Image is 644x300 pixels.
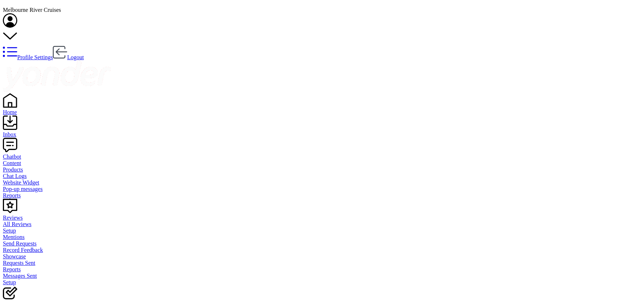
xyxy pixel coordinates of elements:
div: Inbox [3,131,641,138]
a: Setup [3,279,641,286]
a: All Reviews [3,221,641,228]
div: Chatbot [3,154,641,160]
a: Website Widget [3,179,641,186]
div: Reviews [3,215,641,221]
a: Chat Logs [3,173,641,179]
img: yonder-white-logo.png [3,61,111,92]
a: Messages Sent [3,273,641,279]
div: Melbourne River Cruises [3,7,641,13]
a: Reviews [3,208,641,221]
a: Requests Sent [3,260,641,266]
a: Content [3,160,641,167]
a: Chatbot [3,147,641,160]
a: Showcase [3,253,641,260]
a: Setup [3,228,641,234]
a: Reports [3,192,641,199]
a: Profile Settings [3,54,53,60]
a: Logout [53,54,84,60]
a: Pop-up messages [3,186,641,192]
a: Products [3,167,641,173]
a: Reports [3,266,641,273]
a: Record Feedback [3,247,641,253]
a: Mentions [3,234,641,240]
a: Home [3,103,641,116]
a: Send Requests [3,240,641,247]
a: Inbox [3,125,641,138]
div: Home [3,109,641,116]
